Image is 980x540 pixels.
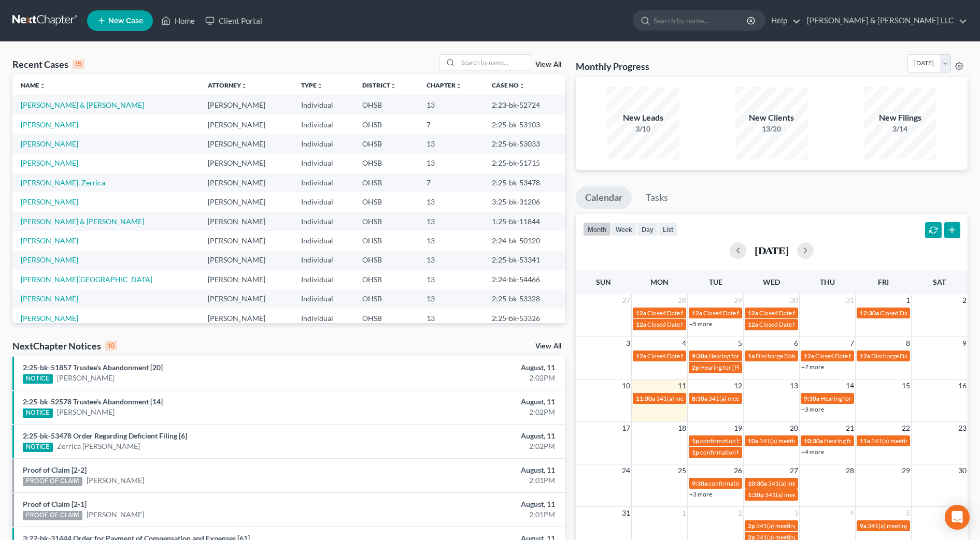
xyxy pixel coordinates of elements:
[703,309,795,317] span: Closed Date for [PERSON_NAME]
[484,231,565,250] td: 2:24-bk-50120
[200,309,293,328] td: [PERSON_NAME]
[692,309,702,317] span: 12a
[293,192,354,211] td: Individual
[385,397,555,407] div: August, 11
[23,374,53,384] div: NOTICE
[708,352,789,360] span: Hearing for [PERSON_NAME]
[709,278,722,286] span: Tue
[677,464,687,477] span: 25
[871,437,971,445] span: 341(a) meeting for [PERSON_NAME]
[700,448,817,456] span: confirmation hearing for [PERSON_NAME]
[57,407,115,417] a: [PERSON_NAME]
[820,278,835,286] span: Thu
[801,448,824,456] a: +4 more
[57,441,140,451] a: Zerrica [PERSON_NAME]
[677,294,687,307] span: 28
[200,212,293,231] td: [PERSON_NAME]
[484,95,565,114] td: 2:23-bk-52724
[301,81,323,89] a: Typeunfold_more
[748,352,755,360] span: 1a
[860,309,879,317] span: 12:30a
[200,115,293,134] td: [PERSON_NAME]
[21,100,144,109] a: [PERSON_NAME] & [PERSON_NAME]
[484,192,565,211] td: 3:25-bk-31206
[654,11,748,30] input: Search by name...
[21,120,78,129] a: [PERSON_NAME]
[804,437,823,445] span: 10:30a
[354,212,418,231] td: OHSB
[418,134,484,153] td: 13
[418,231,484,250] td: 13
[735,112,808,124] div: New Clients
[755,245,789,256] h2: [DATE]
[156,11,200,30] a: Home
[748,491,764,499] span: 1:30p
[23,511,82,520] div: PROOF OF CLAIM
[21,158,78,167] a: [PERSON_NAME]
[748,320,758,328] span: 12a
[362,81,396,89] a: Districtunfold_more
[849,337,855,349] span: 7
[768,479,868,487] span: 341(a) meeting for [PERSON_NAME]
[677,380,687,392] span: 11
[636,186,677,209] a: Tasks
[354,251,418,270] td: OHSB
[789,464,799,477] span: 27
[692,437,699,445] span: 1p
[692,448,699,456] span: 1p
[793,507,799,519] span: 3
[621,380,631,392] span: 10
[692,395,707,402] span: 8:30a
[801,405,824,413] a: +3 more
[23,431,187,440] a: 2:25-bk-53478 Order Regarding Deficient Filing [6]
[200,192,293,211] td: [PERSON_NAME]
[293,173,354,192] td: Individual
[621,294,631,307] span: 27
[845,380,855,392] span: 14
[658,222,678,236] button: list
[418,115,484,134] td: 7
[748,522,755,530] span: 2p
[677,422,687,434] span: 18
[418,173,484,192] td: 7
[845,294,855,307] span: 31
[458,55,531,70] input: Search by name...
[484,115,565,134] td: 2:25-bk-53103
[87,475,144,486] a: [PERSON_NAME]
[317,83,323,89] i: unfold_more
[385,499,555,509] div: August, 11
[905,294,911,307] span: 1
[759,309,851,317] span: Closed Date for [PERSON_NAME]
[607,124,679,134] div: 3/10
[23,397,163,406] a: 2:25-bk-52578 Trustee's Abandonment [14]
[105,341,117,351] div: 10
[87,509,144,520] a: [PERSON_NAME]
[766,11,801,30] a: Help
[418,212,484,231] td: 13
[802,11,967,30] a: [PERSON_NAME] & [PERSON_NAME] LLC
[748,437,758,445] span: 10a
[418,154,484,173] td: 13
[945,505,970,530] div: Open Intercom Messenger
[905,337,911,349] span: 8
[868,522,968,530] span: 341(a) meeting for [PERSON_NAME]
[385,465,555,475] div: August, 11
[576,186,632,209] a: Calendar
[484,134,565,153] td: 2:25-bk-53033
[23,363,163,372] a: 2:25-bk-51857 Trustee's Abandonment [20]
[23,408,53,418] div: NOTICE
[689,490,712,498] a: +3 more
[108,17,143,25] span: New Case
[200,270,293,289] td: [PERSON_NAME]
[418,289,484,309] td: 13
[200,289,293,309] td: [PERSON_NAME]
[21,197,78,206] a: [PERSON_NAME]
[492,81,525,89] a: Case Nounfold_more
[12,58,84,70] div: Recent Cases
[733,294,743,307] span: 29
[200,231,293,250] td: [PERSON_NAME]
[293,134,354,153] td: Individual
[354,231,418,250] td: OHSB
[293,115,354,134] td: Individual
[293,251,354,270] td: Individual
